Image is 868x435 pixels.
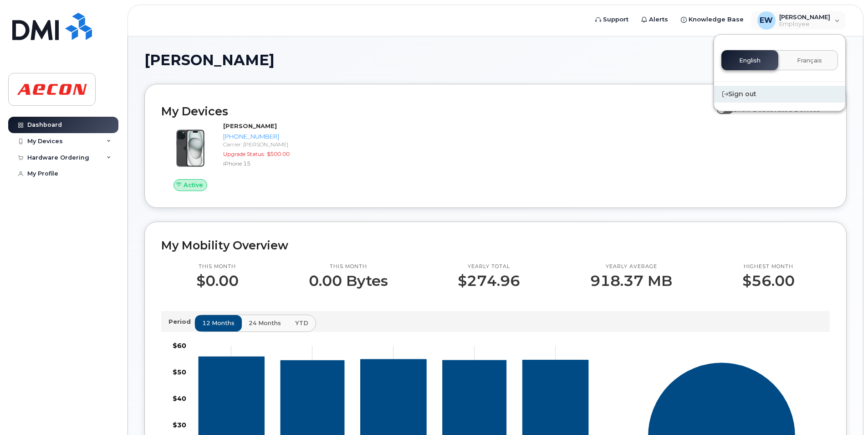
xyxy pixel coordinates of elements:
[173,342,186,350] tspan: $60
[161,238,830,252] h2: My Mobility Overview
[223,160,317,167] div: iPhone 15
[590,273,672,289] p: 918.37 MB
[173,368,186,376] tspan: $50
[797,57,822,64] span: Français
[173,394,186,403] tspan: $40
[196,273,239,289] p: $0.00
[223,150,265,157] span: Upgrade Status:
[742,273,795,289] p: $56.00
[223,122,277,129] strong: [PERSON_NAME]
[309,263,388,270] p: This month
[267,150,290,157] span: $500.00
[161,104,712,118] h2: My Devices
[196,263,239,270] p: This month
[590,263,672,270] p: Yearly average
[168,126,212,170] img: iPhone_15_Black.png
[295,319,308,327] span: YTD
[223,132,317,141] div: [PHONE_NUMBER]
[168,317,194,326] p: Period
[144,53,275,67] span: [PERSON_NAME]
[714,86,845,103] div: Sign out
[249,319,281,327] span: 24 months
[458,263,520,270] p: Yearly total
[173,421,186,429] tspan: $30
[458,273,520,289] p: $274.96
[223,140,317,148] div: Carrier: [PERSON_NAME]
[742,263,795,270] p: Highest month
[309,273,388,289] p: 0.00 Bytes
[161,122,320,191] a: Active[PERSON_NAME][PHONE_NUMBER]Carrier: [PERSON_NAME]Upgrade Status:$500.00iPhone 15
[184,181,203,189] span: Active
